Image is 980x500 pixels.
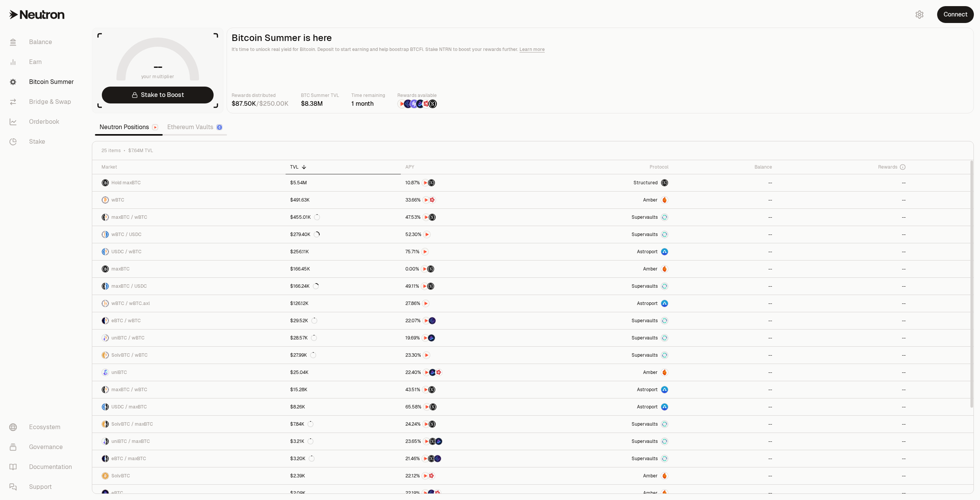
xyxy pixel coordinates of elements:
span: Supervaults [632,283,658,289]
img: Structured Points [428,455,435,462]
img: Mars Fragments [428,472,435,479]
img: NTRN [423,421,430,428]
img: Structured Points [428,386,435,393]
a: -- [673,450,777,467]
a: SupervaultsSupervaults [537,226,673,243]
img: Structured Points [427,283,434,290]
a: NTRNMars Fragments [401,192,537,208]
span: maxBTC / wBTC [111,214,147,220]
a: NTRNMars Fragments [401,467,537,484]
img: NTRN [421,248,428,255]
button: NTRNStructured PointsEtherFi Points [405,455,533,462]
a: -- [777,312,910,329]
button: NTRN [405,248,533,256]
a: $15.28K [286,381,401,398]
a: -- [673,226,777,243]
button: NTRNMars Fragments [405,472,533,480]
img: Bedrock Diamonds [429,369,436,376]
a: uniBTC LogowBTC LogouniBTC / wBTC [92,330,286,346]
a: -- [777,192,910,208]
span: wBTC / wBTC.axl [111,300,150,307]
img: USDC Logo [102,403,105,410]
img: NTRN [423,352,430,359]
img: SolvBTC Logo [102,472,109,479]
img: eBTC Logo [102,490,109,497]
div: $25.04K [290,369,309,375]
img: Amber [661,472,668,479]
a: SupervaultsSupervaults [537,209,673,226]
a: $29.52K [286,312,401,329]
a: NTRNStructured PointsBedrock Diamonds [401,433,537,450]
a: $28.57K [286,330,401,346]
a: -- [673,209,777,226]
img: maxBTC Logo [106,438,109,445]
img: NTRN [423,197,430,203]
span: Amber [643,369,658,375]
div: $29.52K [290,318,317,324]
a: $3.21K [286,433,401,450]
button: NTRNStructured Points [405,386,533,393]
span: wBTC [111,197,124,203]
a: -- [673,312,777,329]
img: NTRN [422,179,429,186]
span: Supervaults [632,421,658,427]
a: SupervaultsSupervaults [537,312,673,329]
a: SolvBTC LogowBTC LogoSolvBTC / wBTC [92,347,286,364]
img: Solv Points [410,100,418,108]
button: NTRNStructured Points [405,282,533,290]
a: -- [777,243,910,260]
img: maxBTC Logo [106,455,109,462]
img: USDC Logo [102,248,105,255]
button: NTRNStructured PointsBedrock Diamonds [405,438,533,445]
button: NTRNBedrock DiamondsMars Fragments [405,369,533,376]
a: AmberAmber [537,261,673,277]
span: maxBTC / USDC [111,283,147,289]
span: Supervaults [632,456,658,462]
button: NTRN [405,231,533,238]
span: 25 items [101,148,121,154]
img: maxBTC Logo [102,214,105,221]
a: $256.11K [286,243,401,260]
a: $27.99K [286,347,401,364]
img: NTRN [422,386,429,393]
a: SolvBTC LogoSolvBTC [92,467,286,484]
a: wBTC LogoUSDC LogowBTC / USDC [92,226,286,243]
a: -- [777,347,910,364]
a: -- [673,347,777,364]
img: Supervaults [661,438,668,445]
img: wBTC Logo [106,334,109,341]
span: SolvBTC / wBTC [111,352,148,358]
span: $7.64M TVL [128,148,153,154]
button: Connect [937,6,974,23]
span: USDC / maxBTC [111,404,147,410]
a: AmberAmber [537,192,673,208]
a: StructuredmaxBTC [537,174,673,191]
a: NTRNStructured PointsEtherFi Points [401,450,537,467]
a: Governance [3,437,83,457]
a: AmberAmber [537,467,673,484]
img: NTRN [422,490,429,497]
div: $8.26K [290,404,305,410]
img: NTRN [421,283,428,290]
a: $2.39K [286,467,401,484]
a: Stake [3,132,83,152]
a: SupervaultsSupervaults [537,416,673,433]
a: NTRN [401,226,537,243]
div: $256.11K [290,249,309,255]
a: $7.84K [286,416,401,433]
span: Astroport [637,387,658,393]
img: Supervaults [661,214,668,221]
img: NTRN [421,266,428,272]
a: NTRNBedrock DiamondsMars Fragments [401,364,537,381]
img: Supervaults [661,283,668,290]
a: $455.01K [286,209,401,226]
div: $279.40K [290,231,320,238]
div: $455.01K [290,214,320,220]
a: -- [673,364,777,381]
img: maxBTC Logo [106,403,109,410]
div: $166.45K [290,266,310,272]
a: -- [777,398,910,415]
a: Learn more [519,46,545,52]
a: -- [777,330,910,346]
span: Hold maxBTC [111,180,141,186]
